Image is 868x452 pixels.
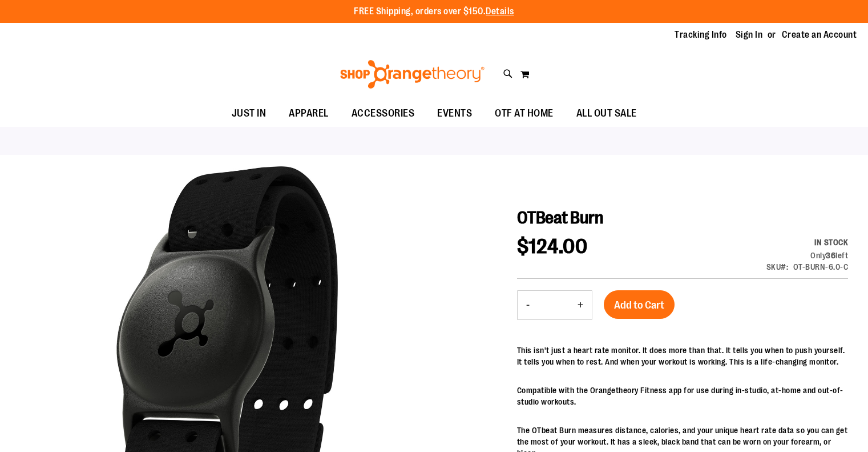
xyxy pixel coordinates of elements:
div: Availability [766,237,849,248]
button: Increase product quantity [569,291,592,319]
strong: SKU [766,262,789,271]
button: Decrease product quantity [518,291,538,319]
span: OTBeat Burn [517,208,604,227]
span: $124.00 [517,235,588,258]
span: ACCESSORIES [352,101,415,126]
a: Create an Account [782,29,857,41]
p: This isn't just a heart rate monitor. It does more than that. It tells you when to push yourself.... [517,345,848,367]
a: Details [486,6,514,17]
img: Shop Orangetheory [338,60,486,89]
div: Only 36 left [766,250,849,261]
span: EVENTS [437,101,472,126]
span: OTF AT HOME [495,101,554,126]
a: Sign In [736,29,763,41]
span: APPAREL [289,101,329,126]
p: Compatible with the Orangetheory Fitness app for use during in-studio, at-home and out-of-studio ... [517,385,848,407]
a: Tracking Info [675,29,727,41]
p: FREE Shipping, orders over $150. [354,5,514,18]
span: In stock [814,238,848,247]
span: ALL OUT SALE [576,101,637,126]
input: Product quantity [538,291,569,319]
span: Add to Cart [614,299,664,311]
button: Add to Cart [604,290,675,319]
div: OT-BURN-6.0-C [793,261,849,273]
strong: 36 [826,251,835,260]
span: JUST IN [232,101,267,126]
